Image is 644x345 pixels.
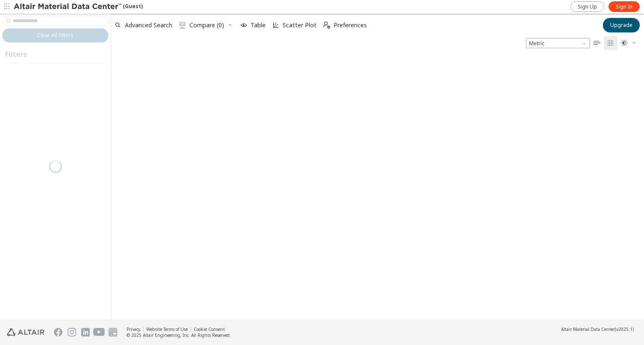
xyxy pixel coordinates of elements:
span: Altair Material Data Center [561,326,615,332]
i:  [323,22,330,29]
button: Upgrade [603,18,640,32]
span: Compare (0) [189,22,224,28]
span: Sign In [616,3,632,10]
span: Advanced Search [125,22,172,28]
div: © 2025 Altair Engineering, Inc. All Rights Reserved. [127,332,231,338]
a: Cookie Consent [194,326,225,332]
i:  [179,22,186,29]
span: Preferences [334,22,367,28]
i:  [607,40,614,47]
div: Unit System [526,38,590,48]
span: Sign Up [578,3,597,10]
div: (v2025.1) [561,326,634,332]
a: Website Terms of Use [146,326,188,332]
span: Upgrade [610,22,632,29]
div: (Guest) [14,3,143,11]
i:  [594,40,600,47]
img: Altair Engineering [7,328,44,336]
button: Theme [617,36,640,50]
a: Privacy [127,326,140,332]
span: Scatter Plot [283,22,316,28]
a: Sign Up [570,1,604,12]
a: Sign In [609,1,640,12]
button: Table View [590,36,604,50]
span: Table [251,22,266,28]
i:  [621,40,628,47]
button: Tile View [604,36,617,50]
span: Metric [526,38,590,48]
img: Altair Material Data Center [14,3,123,11]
